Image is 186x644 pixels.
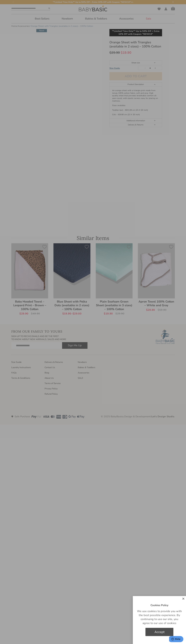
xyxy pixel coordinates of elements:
[145,628,173,636] a: Accept
[154,628,164,636] span: Accept
[137,604,182,607] h3: Cookies Policy
[137,609,182,625] p: We use cookies to provide you with the best possible experience. By continuing to use our site, y...
[182,597,185,600] a: Close
[169,636,183,643] iframe: Opens a widget where you can chat to one of our agents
